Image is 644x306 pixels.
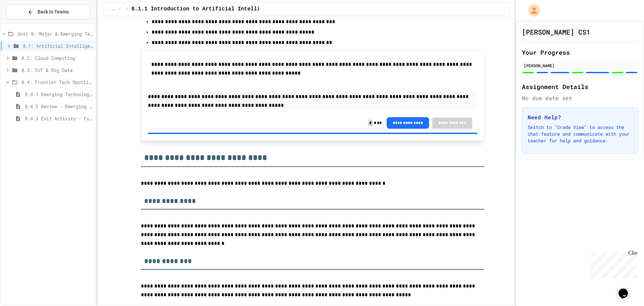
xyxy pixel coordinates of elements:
span: 8.4.3 Exit Activity - Future Tech Challenge [25,115,93,122]
span: Back to Teams [38,8,69,15]
div: No due date set [522,94,638,102]
span: 8.2: Cloud Computing [21,54,93,61]
span: ... [109,6,116,12]
div: My Account [521,3,542,18]
h1: [PERSON_NAME] CS1 [522,27,590,37]
span: 8.4: Frontier Tech Spotlight [21,79,93,86]
h2: Assignment Details [522,82,638,91]
div: Chat with us now!Close [3,3,46,43]
h2: Your Progress [522,48,638,57]
iframe: chat widget [616,279,637,299]
span: 8.3: IoT & Big Data [21,67,93,74]
span: 8.4.2 Review - Emerging Technologies: Shaping Our Digital Future [25,103,93,110]
span: Unit 8: Major & Emerging Technologies [17,30,93,37]
iframe: chat widget [588,250,637,278]
span: 8.4.1 Emerging Technologies: Shaping Our Digital Future [25,91,93,98]
p: Switch to "Grade View" to access the chat feature and communicate with your teacher for help and ... [528,124,632,144]
button: Back to Teams [6,5,90,19]
div: [PERSON_NAME] [524,62,636,69]
span: / [118,6,121,12]
h3: Need Help? [528,113,632,121]
span: / [126,6,129,12]
span: 8.1.1 Introduction to Artificial Intelligence [131,5,276,13]
span: 8.1: Artificial Intelligence Basics [23,42,93,49]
